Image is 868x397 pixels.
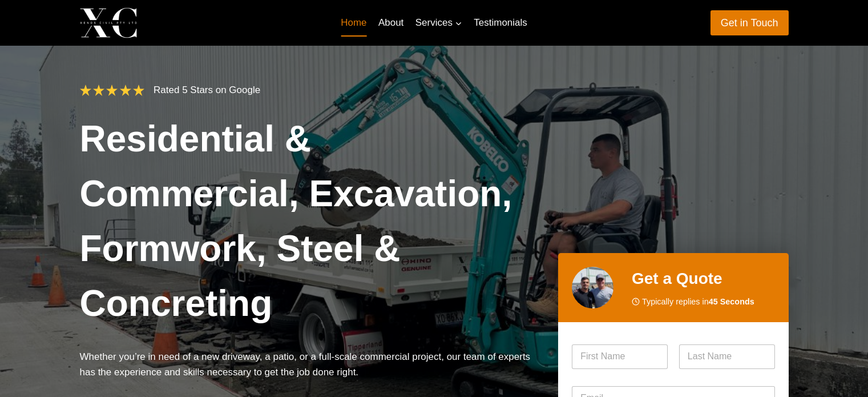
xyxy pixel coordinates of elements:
[572,344,668,369] input: First Name
[632,267,775,291] h2: Get a Quote
[679,344,775,369] input: Last Name
[80,349,540,380] p: Whether you’re in need of a new driveway, a patio, or a full-scale commercial project, our team o...
[80,111,540,331] h1: Residential & Commercial, Excavation, Formwork, Steel & Concreting
[80,7,227,38] a: Xenos Civil
[335,9,373,37] a: Home
[154,82,260,98] p: Rated 5 Stars on Google
[80,7,137,38] img: Xenos Civil
[415,15,462,30] span: Services
[410,9,469,37] a: Services
[709,297,754,306] strong: 45 Seconds
[710,10,789,35] a: Get in Touch
[468,9,533,37] a: Testimonials
[373,9,410,37] a: About
[642,295,754,308] span: Typically replies in
[335,9,533,37] nav: Primary Navigation
[147,14,227,31] p: Xenos Civil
